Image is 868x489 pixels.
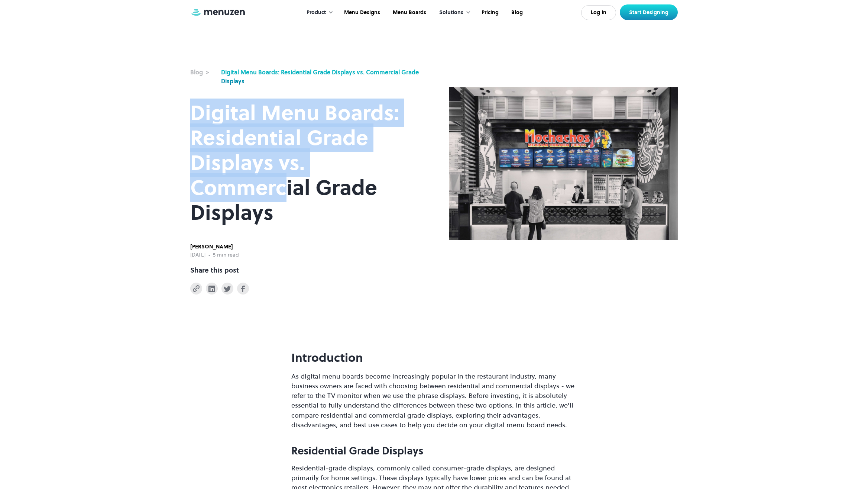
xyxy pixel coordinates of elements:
a: Menu Boards [386,1,432,24]
a: Menu Designs [337,1,386,24]
div: [DATE] [190,251,205,259]
div: Blog > [190,68,217,77]
div: 5 min read [213,251,239,259]
div: Solutions [439,9,463,17]
p: As digital menu boards become increasingly popular in the restaurant industry, many business owne... [291,371,577,430]
a: Log In [581,5,616,20]
a: Blog [504,1,528,24]
div: • [208,251,210,259]
a: Start Designing [620,4,678,20]
div: [PERSON_NAME] [190,243,239,251]
a: Pricing [475,1,504,24]
div: Product [299,1,337,24]
strong: Introduction [291,350,363,366]
h2: ‍ [291,351,577,365]
div: Share this post [190,265,239,275]
a: Blog > [190,68,217,86]
h3: Residential Grade Displays [291,445,577,457]
a: Digital Menu Boards: Residential Grade Displays vs. Commercial Grade Displays [221,68,419,86]
div: Product [307,9,326,17]
div: Solutions [432,1,475,24]
h1: Digital Menu Boards: Residential Grade Displays vs. Commercial Grade Displays [190,100,419,225]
